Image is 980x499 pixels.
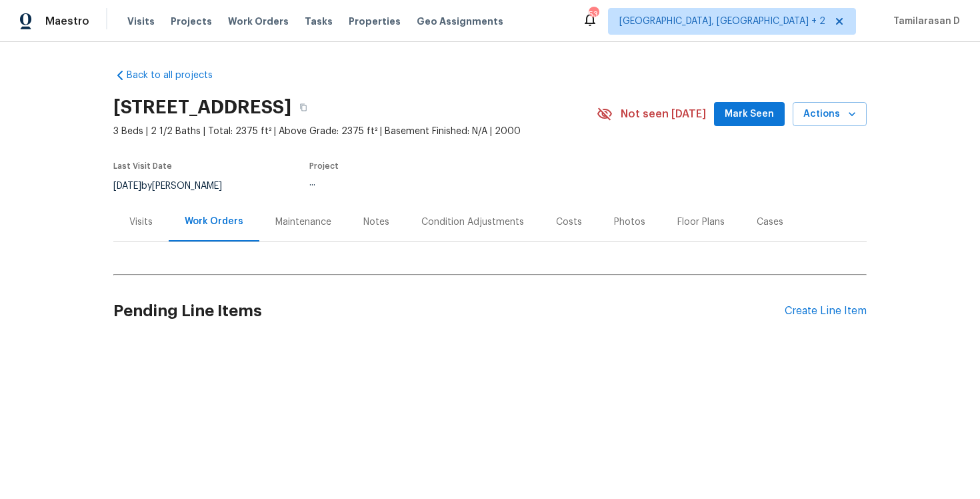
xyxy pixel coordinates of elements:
span: Maestro [45,15,89,28]
button: Actions [793,102,867,127]
span: Tasks [305,17,333,26]
div: Costs [556,215,582,229]
span: Tamilarasan D [888,15,960,28]
span: Work Orders [228,15,289,28]
div: Photos [614,215,645,229]
div: Maintenance [275,215,331,229]
span: [GEOGRAPHIC_DATA], [GEOGRAPHIC_DATA] + 2 [619,15,825,28]
span: Project [309,162,339,170]
span: Mark Seen [725,106,774,123]
span: Properties [349,15,401,28]
div: Notes [363,215,389,229]
div: Create Line Item [785,305,867,318]
a: Back to all projects [113,69,241,82]
h2: Pending Line Items [113,280,785,342]
div: ... [309,178,565,187]
button: Copy Address [291,95,315,119]
div: Work Orders [185,215,243,228]
div: Visits [129,215,153,229]
button: Mark Seen [714,102,785,127]
span: 3 Beds | 2 1/2 Baths | Total: 2375 ft² | Above Grade: 2375 ft² | Basement Finished: N/A | 2000 [113,125,597,138]
span: Projects [171,15,212,28]
h2: [STREET_ADDRESS] [113,101,291,114]
span: [DATE] [113,181,141,191]
div: Floor Plans [677,215,725,229]
div: 53 [589,8,598,21]
div: Cases [757,215,783,229]
div: Condition Adjustments [421,215,524,229]
span: Geo Assignments [417,15,503,28]
span: Actions [803,106,856,123]
div: by [PERSON_NAME] [113,178,238,194]
span: Last Visit Date [113,162,172,170]
span: Not seen [DATE] [621,107,706,121]
span: Visits [127,15,155,28]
